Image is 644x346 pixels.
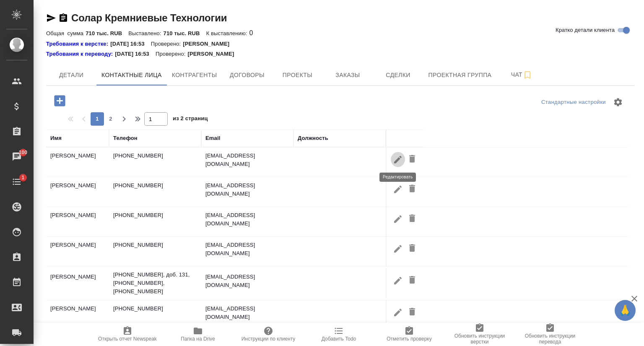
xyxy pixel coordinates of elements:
[98,336,157,342] span: Открыть отчет Newspeak
[391,273,405,288] button: Редактировать
[46,40,110,48] a: Требования к верстке:
[109,300,201,330] td: [PHONE_NUMBER]
[298,134,328,142] div: Должность
[391,305,405,320] button: Редактировать
[322,336,356,342] span: Добавить Todo
[391,241,405,256] button: Редактировать
[201,300,293,330] td: [EMAIL_ADDRESS][DOMAIN_NAME]
[201,177,293,207] td: [EMAIL_ADDRESS][DOMAIN_NAME]
[173,114,208,126] span: из 2 страниц
[115,50,156,58] p: [DATE] 16:53
[172,70,217,80] span: Контрагенты
[110,40,151,48] p: [DATE] 16:53
[86,30,128,36] p: 710 тыс. RUB
[206,30,249,36] p: К выставлению:
[233,323,304,346] button: Инструкции по клиенту
[128,30,163,36] p: Выставлено:
[428,70,491,80] span: Проектная группа
[109,147,201,177] td: [PHONE_NUMBER]
[405,273,419,288] button: Удалить
[151,40,183,48] p: Проверено:
[163,323,233,346] button: Папка на Drive
[92,323,163,346] button: Открыть отчет Newspeak
[109,177,201,207] td: [PHONE_NUMBER]
[50,134,62,142] div: Имя
[522,70,532,80] svg: Подписаться
[391,181,405,197] button: Редактировать
[618,302,632,319] span: 🙏
[14,148,33,157] span: 100
[51,70,91,80] span: Детали
[46,177,109,207] td: [PERSON_NAME]
[205,134,220,142] div: Email
[201,269,293,298] td: [EMAIL_ADDRESS][DOMAIN_NAME]
[374,323,444,346] button: Отметить проверку
[241,336,296,342] span: Инструкции по клиенту
[46,300,109,330] td: [PERSON_NAME]
[46,40,110,48] div: Нажми, чтобы открыть папку с инструкцией
[449,333,510,345] span: Обновить инструкции верстки
[46,50,115,58] a: Требования к переводу:
[277,70,317,80] span: Проекты
[227,70,267,80] span: Договоры
[187,50,240,58] p: [PERSON_NAME]
[46,237,109,266] td: [PERSON_NAME]
[608,92,628,112] span: Настроить таблицу
[201,207,293,236] td: [EMAIL_ADDRESS][DOMAIN_NAME]
[109,207,201,236] td: [PHONE_NUMBER]
[46,50,115,58] div: Нажми, чтобы открыть папку с инструкцией
[71,12,227,23] a: Солар Кремниевые Технологии
[501,70,542,80] span: Чат
[539,96,608,109] div: split button
[201,147,293,177] td: [EMAIL_ADDRESS][DOMAIN_NAME]
[104,115,117,123] span: 2
[405,181,419,197] button: Удалить
[2,171,31,192] a: 1
[444,323,515,346] button: Обновить инструкции верстки
[46,269,109,298] td: [PERSON_NAME]
[2,146,31,167] a: 100
[556,26,615,34] span: Кратко детали клиента
[378,70,418,80] span: Сделки
[164,30,206,36] p: 710 тыс. RUB
[405,241,419,256] button: Удалить
[58,13,68,23] button: Скопировать ссылку
[391,211,405,227] button: Редактировать
[46,147,109,177] td: [PERSON_NAME]
[109,237,201,266] td: [PHONE_NUMBER]
[48,92,71,109] button: Добавить контактное лицо
[181,336,215,342] span: Папка на Drive
[46,207,109,236] td: [PERSON_NAME]
[183,40,236,48] p: [PERSON_NAME]
[405,305,419,320] button: Удалить
[16,173,29,182] span: 1
[615,300,636,321] button: 🙏
[46,30,86,36] p: Общая сумма
[515,323,585,346] button: Обновить инструкции перевода
[156,50,188,58] p: Проверено:
[46,28,635,38] div: 0
[101,70,162,80] span: Контактные лица
[327,70,368,80] span: Заказы
[46,13,56,23] button: Скопировать ссылку для ЯМессенджера
[104,112,117,126] button: 2
[304,323,374,346] button: Добавить Todo
[405,211,419,227] button: Удалить
[109,266,201,300] td: [PHONE_NUMBER], доб. 131, [PHONE_NUMBER], [PHONE_NUMBER]
[387,336,431,342] span: Отметить проверку
[201,237,293,266] td: [EMAIL_ADDRESS][DOMAIN_NAME]
[113,134,138,142] div: Телефон
[520,333,580,345] span: Обновить инструкции перевода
